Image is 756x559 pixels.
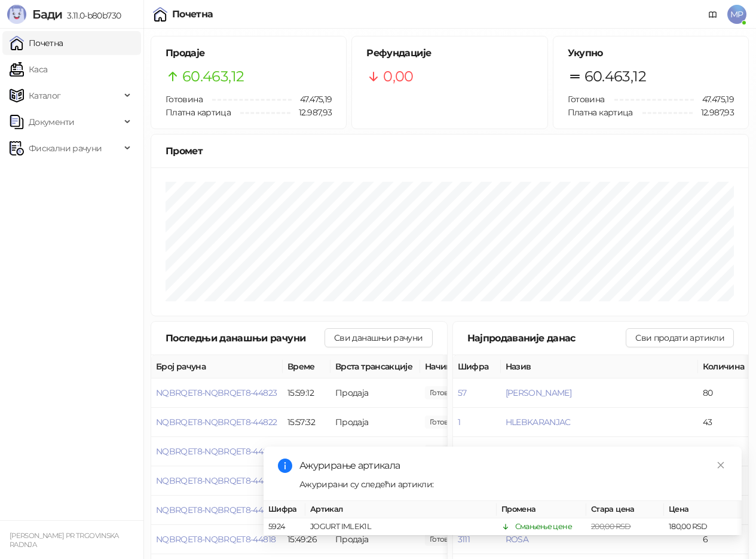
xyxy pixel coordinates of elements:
button: Сви данашњи рачуни [325,328,432,347]
div: Последњи данашњи рачуни [166,331,325,346]
td: 80 [698,378,752,408]
span: Фискални рачуни [29,136,102,160]
span: 47.475,19 [292,93,332,106]
h5: Продаје [166,46,332,60]
div: Почетна [172,10,213,19]
td: 15:57:32 [283,408,330,437]
span: Каталог [29,84,61,108]
td: JOGURT IMLEK1L [305,518,497,536]
span: close [717,461,725,469]
th: Промена [497,501,586,518]
a: Close [714,459,727,472]
th: Количина [698,355,752,378]
button: HLEBKARANJAC [506,417,571,427]
small: [PERSON_NAME] PR TRGOVINSKA RADNJA [10,531,119,549]
span: 320,00 [425,445,466,458]
span: 60.463,12 [584,65,646,88]
th: Назив [501,355,698,378]
span: 200,00 RSD [591,522,631,531]
span: 75,00 [425,416,466,429]
span: info-circle [278,459,292,473]
span: 47.475,19 [694,93,734,106]
td: Продаја [330,437,420,466]
a: Почетна [10,31,63,55]
span: 12.987,93 [693,106,734,119]
span: 3.11.0-b80b730 [62,10,121,21]
th: Шифра [453,355,501,378]
a: Каса [10,57,47,81]
div: Промет [166,143,734,158]
td: Продаја [330,408,420,437]
button: Сви продати артикли [626,328,734,347]
img: Logo [7,5,26,24]
button: NQBRQET8-NQBRQET8-44823 [156,387,277,398]
button: 57 [458,387,467,398]
button: NQBRQET8-NQBRQET8-44819 [156,505,276,515]
span: 12.987,93 [290,106,332,119]
span: 60.463,12 [182,65,244,88]
span: 410,00 [425,386,466,399]
td: 43 [698,408,752,437]
div: Најпродаваније данас [467,331,626,346]
th: Начини плаћања [420,355,540,378]
th: Врста трансакције [330,355,420,378]
span: Бади [32,7,62,22]
th: Време [283,355,330,378]
th: Шифра [264,501,305,518]
button: ZAJECARSKO 0_5 [506,446,574,457]
span: Платна картица [166,107,231,118]
span: MP [727,5,746,24]
button: NQBRQET8-NQBRQET8-44821 [156,446,275,457]
span: Платна картица [568,107,633,118]
td: 15:59:12 [283,378,330,408]
h5: Укупно [568,46,734,60]
td: 180,00 RSD [664,518,742,536]
span: Документи [29,110,74,134]
td: 15:56:31 [283,437,330,466]
button: NQBRQET8-NQBRQET8-44820 [156,475,277,486]
h5: Рефундације [366,46,532,60]
th: Стара цена [586,501,664,518]
th: Артикал [305,501,497,518]
button: 5561 [458,446,474,457]
button: [PERSON_NAME] [506,387,572,398]
td: Продаја [330,378,420,408]
div: Смањење цене [515,521,572,533]
div: Ажурирани су следећи артикли: [299,478,727,491]
th: Цена [664,501,742,518]
button: NQBRQET8-NQBRQET8-44818 [156,534,276,545]
th: Број рачуна [151,355,283,378]
span: 0,00 [383,65,413,88]
a: Документација [703,5,723,24]
button: 1 [458,417,460,427]
td: 12 [698,437,752,466]
span: Готовина [166,94,203,105]
div: Ажурирање артикала [299,459,727,473]
td: 5924 [264,518,305,536]
span: Готовина [568,94,605,105]
button: NQBRQET8-NQBRQET8-44822 [156,417,277,427]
